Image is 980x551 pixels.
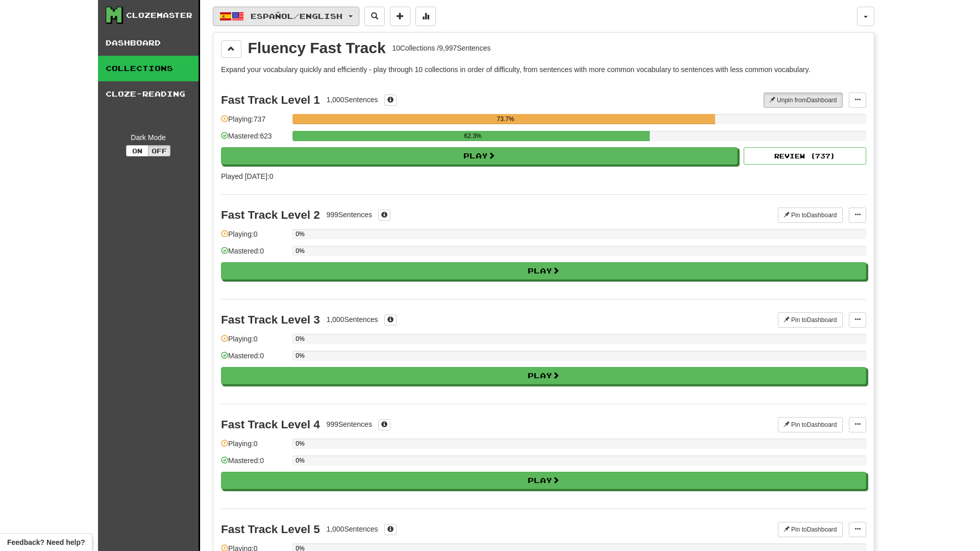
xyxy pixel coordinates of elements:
button: Unpin fromDashboard [764,93,843,108]
div: Playing: 0 [221,334,287,351]
button: Play [221,472,866,489]
a: Dashboard [98,30,199,56]
div: 999 Sentences [326,419,372,429]
button: Pin toDashboard [778,208,843,223]
p: Expand your vocabulary quickly and efficiently - play through 10 collections in order of difficul... [221,64,866,75]
div: Dark Mode [106,132,191,143]
div: Mastered: 0 [221,246,287,263]
div: 1,000 Sentences [326,524,378,534]
a: Cloze-Reading [98,81,199,107]
button: Pin toDashboard [778,312,843,328]
button: On [126,145,149,156]
div: Mastered: 623 [221,131,287,148]
button: More stats [415,7,436,26]
div: 62.3% [296,131,650,141]
button: Español/English [213,7,359,26]
div: 1,000 Sentences [326,95,378,105]
div: Mastered: 0 [221,455,287,472]
div: Fast Track Level 1 [221,94,320,106]
div: Fast Track Level 4 [221,418,320,431]
div: Playing: 0 [221,229,287,246]
button: Search sentences [364,7,385,26]
div: 10 Collections / 9,997 Sentences [392,43,491,53]
div: 73.7% [296,114,715,124]
button: Play [221,367,866,384]
button: Pin toDashboard [778,417,843,432]
a: Collections [98,56,199,81]
div: Fast Track Level 3 [221,313,320,326]
div: Fluency Fast Track [248,40,386,56]
div: Fast Track Level 5 [221,523,320,536]
div: Fast Track Level 2 [221,209,320,221]
span: Open feedback widget [7,537,85,547]
button: Pin toDashboard [778,522,843,537]
span: Español / English [251,12,342,20]
div: Playing: 0 [221,439,287,455]
div: Mastered: 0 [221,351,287,368]
button: Add sentence to collection [390,7,410,26]
div: Clozemaster [126,10,192,20]
button: Play [221,147,738,165]
div: Playing: 737 [221,114,287,131]
button: Play [221,262,866,280]
div: 999 Sentences [326,210,372,220]
button: Review (737) [744,147,866,165]
button: Off [148,145,170,156]
span: Played [DATE]: 0 [221,172,273,180]
div: 1,000 Sentences [326,314,378,325]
